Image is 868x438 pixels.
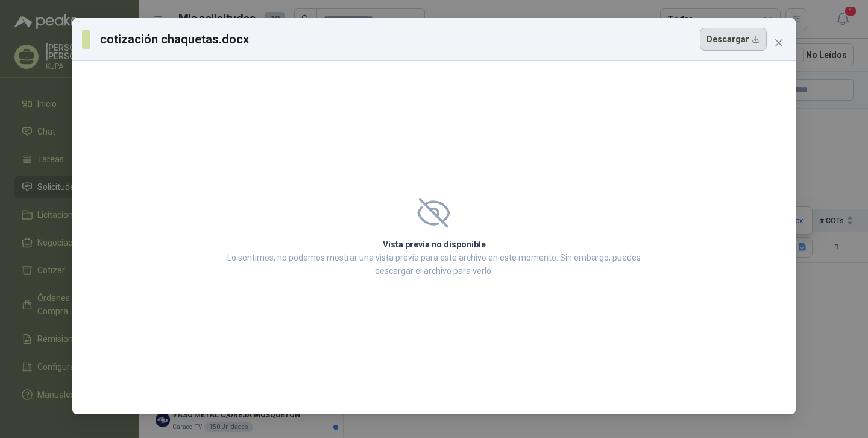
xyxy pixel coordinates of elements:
[100,30,250,48] h3: cotización chaquetas.docx
[769,33,788,52] button: Close
[224,251,644,278] p: Lo sentimos, no podemos mostrar una vista previa para este archivo en este momento. Sin embargo, ...
[774,38,784,48] span: close
[700,28,767,51] button: Descargar
[224,238,644,251] h2: Vista previa no disponible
